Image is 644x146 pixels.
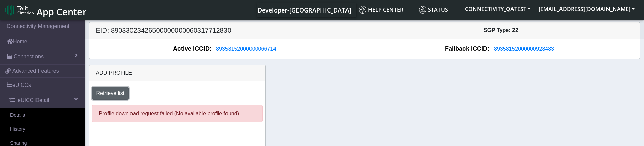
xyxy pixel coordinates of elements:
[356,3,416,17] a: Help center
[359,6,366,14] img: knowledge.svg
[445,44,490,53] span: Fallback ICCID:
[461,3,534,15] button: CONNECTIVITY_QATEST
[258,6,351,14] span: Developer-[GEOGRAPHIC_DATA]
[5,5,34,16] img: logo-telit-cinterion-gw-new.png
[91,26,364,34] h5: EID: 89033023426500000000060317712830
[18,96,49,104] span: eUICC Detail
[212,45,281,53] button: 89358152000000066714
[484,27,518,33] span: SGP Type: 22
[419,6,426,14] img: status.svg
[37,5,87,18] span: App Center
[257,3,351,17] a: Your current platform instance
[92,87,129,100] button: Retrieve list
[416,3,461,17] a: Status
[96,70,132,76] span: Add profile
[14,53,44,61] span: Connections
[494,46,554,52] span: 89358152000000928483
[359,6,403,14] span: Help center
[5,3,86,17] a: App Center
[419,6,448,14] span: Status
[12,67,59,75] span: Advanced Features
[92,105,263,122] div: Profile download request failed (No available profile found)
[173,44,212,53] span: Active ICCID:
[3,93,85,108] a: eUICC Detail
[534,3,639,15] button: [EMAIL_ADDRESS][DOMAIN_NAME]
[490,45,558,53] button: 89358152000000928483
[216,46,276,52] span: 89358152000000066714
